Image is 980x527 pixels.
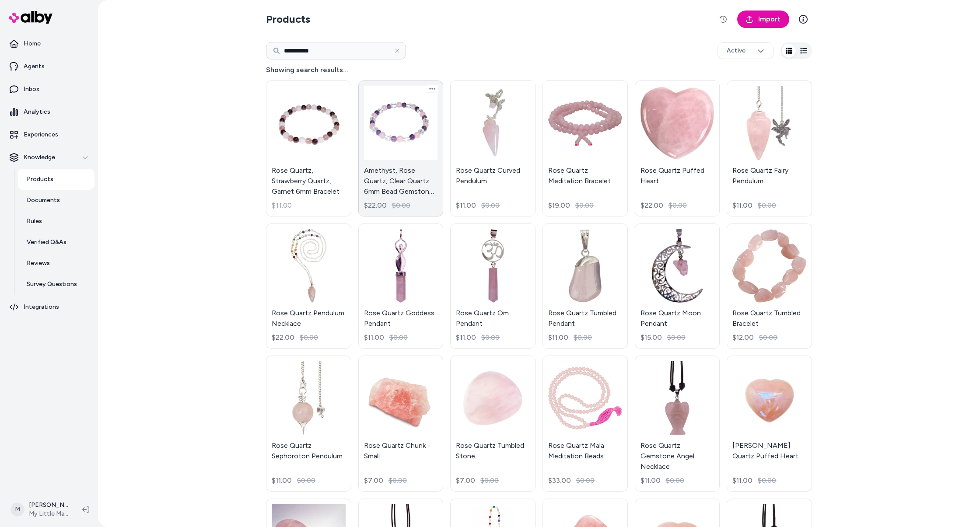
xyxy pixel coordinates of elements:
[10,503,24,517] span: M
[542,223,628,349] a: Rose Quartz Tumbled PendantRose Quartz Tumbled Pendant$11.00$0.00
[18,274,94,295] a: Survey Questions
[29,501,68,510] p: [PERSON_NAME]
[635,80,720,216] a: Rose Quartz Puffed HeartRose Quartz Puffed Heart$22.00$0.00
[27,196,60,205] p: Documents
[3,33,94,54] a: Home
[18,211,94,232] a: Rules
[24,303,59,311] p: Integrations
[266,223,351,349] a: Rose Quartz Pendulum NecklaceRose Quartz Pendulum Necklace$22.00$0.00
[542,80,628,216] a: Rose Quartz Meditation BraceletRose Quartz Meditation Bracelet$19.00$0.00
[542,356,628,492] a: Rose Quartz Mala Meditation BeadsRose Quartz Mala Meditation Beads$33.00$0.00
[24,85,39,94] p: Inbox
[5,496,75,524] button: M[PERSON_NAME]My Little Magic Shop
[450,356,535,492] a: Rose Quartz Tumbled StoneRose Quartz Tumbled Stone$7.00$0.00
[266,80,351,216] a: Rose Quartz, Strawberry Quartz, Garnet 6mm BraceletRose Quartz, Strawberry Quartz, Garnet 6mm Bra...
[266,65,812,75] h4: Showing search results...
[18,253,94,274] a: Reviews
[727,356,812,492] a: Aura Rose Quartz Puffed Heart[PERSON_NAME] Quartz Puffed Heart$11.00$0.00
[3,147,94,168] button: Knowledge
[18,169,94,190] a: Products
[358,223,444,349] a: Rose Quartz Goddess PendantRose Quartz Goddess Pendant$11.00$0.00
[358,356,444,492] a: Rose Quartz Chunk - SmallRose Quartz Chunk - Small$7.00$0.00
[3,101,94,122] a: Analytics
[24,153,55,162] p: Knowledge
[24,130,58,139] p: Experiences
[717,42,773,59] button: Active
[758,14,780,24] span: Import
[266,356,351,492] a: Rose Quartz Sephoroton PendulumRose Quartz Sephoroton Pendulum$11.00$0.00
[737,10,789,28] a: Import
[358,80,444,216] a: Amethyst, Rose Quartz, Clear Quartz 6mm Bead Gemstone BraceletAmethyst, Rose Quartz, Clear Quartz...
[29,510,68,518] span: My Little Magic Shop
[3,124,94,145] a: Experiences
[3,79,94,100] a: Inbox
[727,223,812,349] a: Rose Quartz Tumbled BraceletRose Quartz Tumbled Bracelet$12.00$0.00
[450,80,535,216] a: Rose Quartz Curved PendulumRose Quartz Curved Pendulum$11.00$0.00
[635,356,720,492] a: Rose Quartz Gemstone Angel NecklaceRose Quartz Gemstone Angel Necklace$11.00$0.00
[266,12,310,26] h2: Products
[24,62,45,71] p: Agents
[27,175,53,184] p: Products
[27,280,77,289] p: Survey Questions
[27,217,42,226] p: Rules
[27,259,50,268] p: Reviews
[18,190,94,211] a: Documents
[450,223,535,349] a: Rose Quartz Om PendantRose Quartz Om Pendant$11.00$0.00
[18,232,94,253] a: Verified Q&As
[24,39,41,48] p: Home
[3,56,94,77] a: Agents
[727,80,812,216] a: Rose Quartz Fairy PendulumRose Quartz Fairy Pendulum$11.00$0.00
[24,108,50,116] p: Analytics
[27,238,66,247] p: Verified Q&As
[9,11,52,24] img: alby Logo
[3,297,94,318] a: Integrations
[635,223,720,349] a: Rose Quartz Moon PendantRose Quartz Moon Pendant$15.00$0.00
